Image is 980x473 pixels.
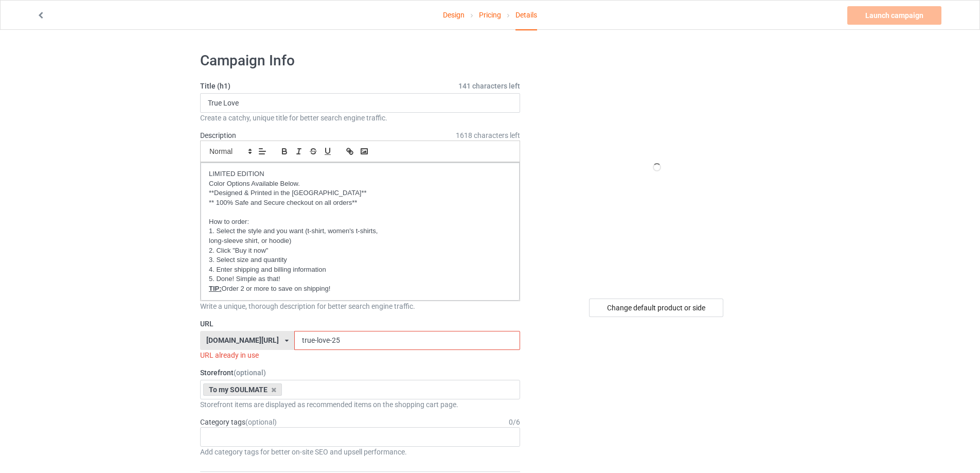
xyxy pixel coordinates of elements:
p: 5. Done! Simple as that! [209,274,511,284]
span: (optional) [245,418,277,426]
div: Storefront items are displayed as recommended items on the shopping cart page. [200,399,520,410]
p: ** 100% Safe and Secure checkout on all orders** [209,198,511,208]
u: TIP: [209,285,222,292]
label: URL [200,319,520,329]
p: How to order: [209,217,511,227]
label: Description [200,131,236,139]
p: Order 2 or more to save on shipping! [209,284,511,294]
div: Details [515,1,537,30]
p: 3. Select size and quantity [209,255,511,265]
span: (optional) [234,369,266,377]
p: 4. Enter shipping and billing information [209,265,511,275]
div: Add category tags for better on-site SEO and upsell performance. [200,447,520,457]
p: LIMITED EDITION [209,169,511,179]
h1: Campaign Info [200,51,520,70]
label: Storefront [200,367,520,378]
div: Write a unique, thorough description for better search engine traffic. [200,301,520,311]
div: 0 / 6 [509,417,520,427]
span: 1618 characters left [456,130,520,141]
label: Title (h1) [200,81,520,91]
div: To my SOULMATE [203,383,282,396]
div: URL already in use [200,350,520,360]
div: Create a catchy, unique title for better search engine traffic. [200,113,520,123]
p: 1. Select the style and you want (t-shirt, women's t-shirts, [209,226,511,236]
p: 2. Click "Buy it now" [209,246,511,256]
p: **Designed & Printed in the [GEOGRAPHIC_DATA]** [209,188,511,198]
p: Color Options Available Below. [209,179,511,189]
a: Design [443,1,465,29]
label: Category tags [200,417,277,427]
div: [DOMAIN_NAME][URL] [206,337,279,344]
p: long-sleeve shirt, or hoodie) [209,236,511,246]
div: Change default product or side [589,299,723,317]
span: 141 characters left [458,81,520,91]
a: Pricing [479,1,501,29]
